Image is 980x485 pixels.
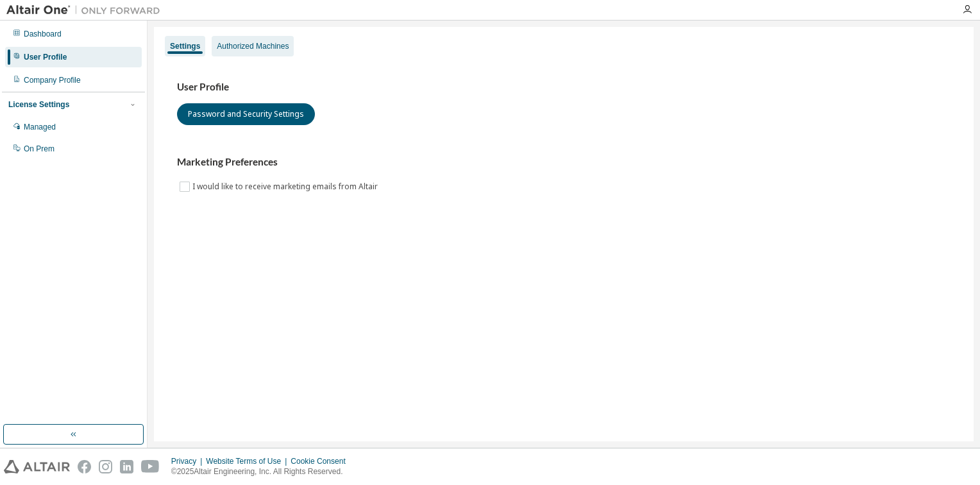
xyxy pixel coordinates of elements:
[8,99,69,110] div: License Settings
[78,460,91,473] img: facebook.svg
[217,41,289,51] div: Authorized Machines
[4,460,70,473] img: altair_logo.svg
[6,4,167,17] img: Altair One
[170,41,200,51] div: Settings
[99,460,112,473] img: instagram.svg
[24,144,55,154] div: On Prem
[177,103,315,125] button: Password and Security Settings
[24,122,56,132] div: Managed
[24,29,62,39] div: Dashboard
[141,460,160,473] img: youtube.svg
[291,456,353,466] div: Cookie Consent
[171,456,206,466] div: Privacy
[24,52,67,62] div: User Profile
[177,81,950,94] h3: User Profile
[192,179,380,194] label: I would like to receive marketing emails from Altair
[171,466,353,477] p: © 2025 Altair Engineering, Inc. All Rights Reserved.
[24,75,81,85] div: Company Profile
[120,460,133,473] img: linkedin.svg
[206,456,291,466] div: Website Terms of Use
[177,156,950,169] h3: Marketing Preferences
